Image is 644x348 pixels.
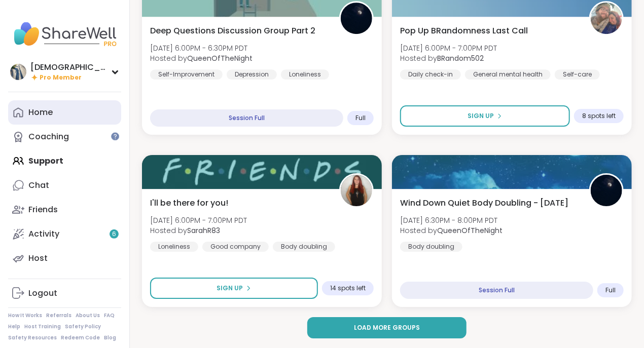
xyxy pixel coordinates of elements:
[355,114,366,122] span: Full
[28,180,49,191] div: Chat
[400,69,461,80] div: Daily check-in
[400,225,503,236] span: Hosted by
[46,312,71,319] a: Referrals
[400,215,503,225] span: [DATE] 6:30PM - 8:00PM PDT
[8,246,121,270] a: Host
[400,282,593,299] div: Session Full
[400,197,568,209] span: Wind Down Quiet Body Doubling - [DATE]
[591,175,622,206] img: QueenOfTheNight
[591,3,622,34] img: BRandom502
[354,323,420,332] span: Load more groups
[150,69,223,80] div: Self-Improvement
[8,281,121,305] a: Logout
[8,100,121,125] a: Home
[8,312,42,319] a: How It Works
[400,25,528,37] span: Pop Up BRandomness Last Call
[150,215,247,225] span: [DATE] 6:00PM - 7:00PM PDT
[400,53,497,63] span: Hosted by
[465,69,551,80] div: General mental health
[227,69,277,80] div: Depression
[28,131,69,142] div: Coaching
[104,334,116,341] a: Blog
[187,225,220,236] b: SarahR83
[8,198,121,222] a: Friends
[605,286,616,294] span: Full
[150,197,228,209] span: I'll be there for you!
[330,284,366,292] span: 14 spots left
[150,278,318,299] button: Sign Up
[104,312,115,319] a: FAQ
[150,242,198,252] div: Loneliness
[28,253,48,264] div: Host
[582,112,616,120] span: 8 spots left
[150,53,253,63] span: Hosted by
[40,73,82,82] span: Pro Member
[28,228,59,240] div: Activity
[112,230,116,239] span: 6
[400,43,497,53] span: [DATE] 6:00PM - 7:00PM PDT
[76,312,100,319] a: About Us
[61,334,100,341] a: Redeem Code
[437,225,503,236] b: QueenOfTheNight
[555,69,600,80] div: Self-care
[111,132,119,140] iframe: Spotlight
[28,288,57,299] div: Logout
[202,242,269,252] div: Good company
[8,125,121,149] a: Coaching
[437,53,484,63] b: BRandom502
[8,334,57,341] a: Safety Resources
[28,107,53,118] div: Home
[65,323,101,330] a: Safety Policy
[28,204,58,215] div: Friends
[400,242,462,252] div: Body doubling
[281,69,329,80] div: Loneliness
[468,111,494,121] span: Sign Up
[30,62,106,73] div: [DEMOGRAPHIC_DATA]
[8,323,20,330] a: Help
[150,25,315,37] span: Deep Questions Discussion Group Part 2
[10,64,26,80] img: KarmaKat42
[400,105,570,127] button: Sign Up
[187,53,253,63] b: QueenOfTheNight
[8,222,121,246] a: Activity6
[8,16,121,52] img: ShareWell Nav Logo
[150,109,343,127] div: Session Full
[307,317,467,338] button: Load more groups
[273,242,335,252] div: Body doubling
[150,43,253,53] span: [DATE] 6:00PM - 6:30PM PDT
[150,225,247,236] span: Hosted by
[217,284,243,293] span: Sign Up
[341,3,372,34] img: QueenOfTheNight
[24,323,61,330] a: Host Training
[341,175,372,206] img: SarahR83
[8,173,121,198] a: Chat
